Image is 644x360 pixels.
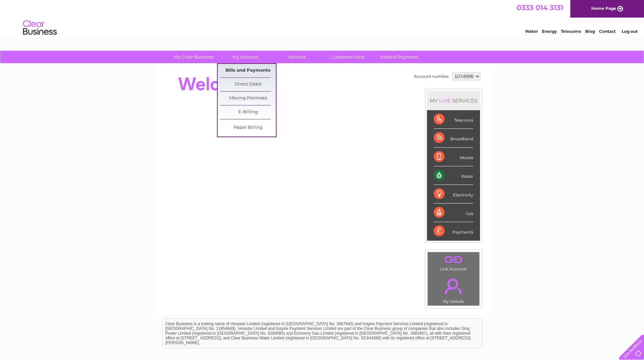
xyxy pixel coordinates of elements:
[434,129,473,147] div: Broadband
[434,148,473,166] div: Mobile
[166,51,222,63] a: My Clear Business
[412,71,451,82] td: Account number
[427,252,480,273] td: Link Account
[23,18,57,38] img: logo.png
[220,64,276,77] a: Bills and Payments
[434,185,473,203] div: Electricity
[217,51,273,63] a: My Account
[517,3,563,12] a: 0333 014 3131
[220,92,276,105] a: Moving Premises
[372,51,427,63] a: Make A Payment
[220,78,276,91] a: Direct Debit
[438,97,452,104] div: LIVE
[269,51,325,63] a: Services
[434,203,473,222] div: Gas
[525,29,538,34] a: Water
[561,29,581,34] a: Telecoms
[429,254,478,266] a: .
[434,222,473,240] div: Payments
[622,29,638,34] a: Log out
[542,29,557,34] a: Energy
[585,29,595,34] a: Blog
[163,4,482,33] div: Clear Business is a trading name of Verastar Limited (registered in [GEOGRAPHIC_DATA] No. 3667643...
[427,273,480,306] td: My Details
[427,91,480,110] div: MY SERVICES
[434,166,473,185] div: Water
[434,110,473,129] div: Telecoms
[220,105,276,119] a: E-Billing
[320,51,376,63] a: Customer Help
[429,274,478,298] a: .
[599,29,616,34] a: Contact
[220,121,276,135] a: Paper Billing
